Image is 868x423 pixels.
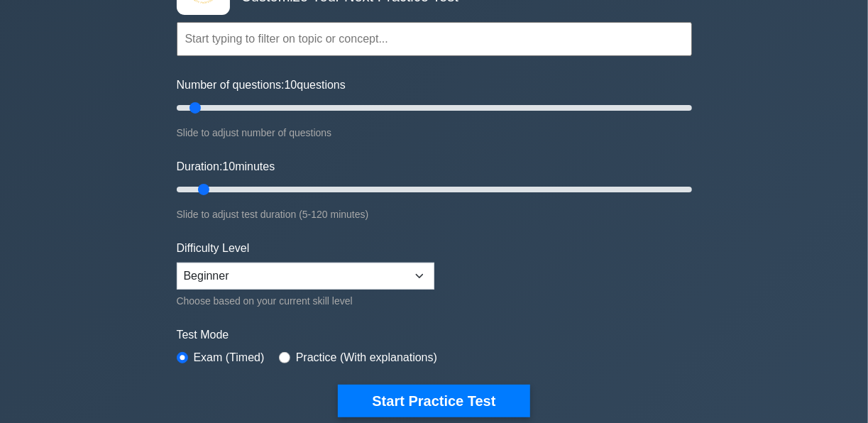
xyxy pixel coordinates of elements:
span: 10 [222,160,235,172]
label: Test Mode [177,326,692,344]
label: Exam (Timed) [194,349,265,366]
button: Start Practice Test [338,385,529,417]
label: Practice (With explanations) [296,349,437,366]
div: Slide to adjust test duration (5-120 minutes) [177,206,692,223]
div: Choose based on your current skill level [177,292,434,309]
input: Start typing to filter on topic or concept... [177,22,692,56]
label: Number of questions: questions [177,77,346,94]
div: Slide to adjust number of questions [177,124,692,141]
span: 10 [285,79,297,91]
label: Difficulty Level [177,240,250,257]
label: Duration: minutes [177,158,275,175]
